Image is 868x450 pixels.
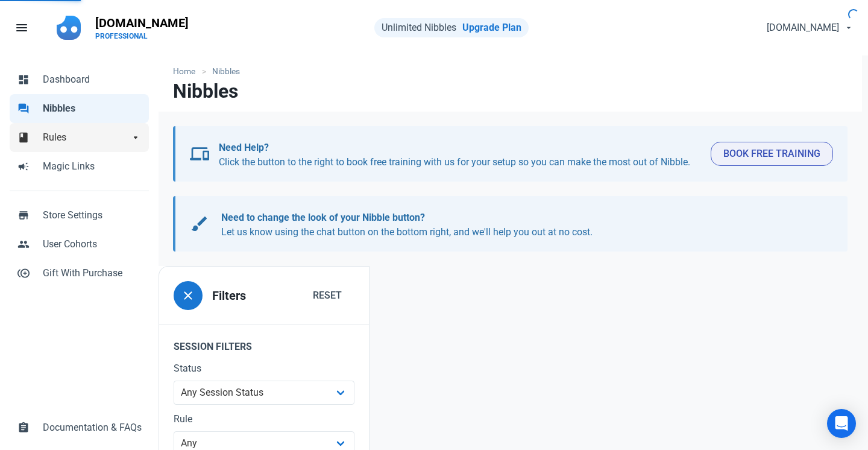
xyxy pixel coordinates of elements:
b: Need Help? [219,142,269,153]
span: forum [17,101,30,113]
a: peopleUser Cohorts [10,230,149,259]
a: Home [173,65,201,78]
a: dashboardDashboard [10,65,149,94]
p: Click the button to the right to book free training with us for your setup so you can make the mo... [219,141,700,170]
div: Open Intercom Messenger [827,409,856,438]
span: Dashboard [43,72,142,87]
span: Store Settings [43,208,142,223]
a: control_point_duplicateGift With Purchase [10,259,149,288]
span: store [17,208,30,220]
a: storeStore Settings [10,201,149,230]
span: close [181,288,195,303]
legend: Session Filters [159,325,369,361]
span: assignment [17,420,30,433]
a: assignmentDocumentation & FAQs [10,413,149,442]
span: Rules [43,130,130,145]
span: brush [190,214,209,233]
span: control_point_duplicate [17,266,30,278]
label: Status [174,361,354,376]
a: [DOMAIN_NAME]PROFESSIONAL [88,10,196,46]
span: campaign [17,159,30,171]
a: campaignMagic Links [10,152,149,181]
span: Documentation & FAQs [43,420,142,435]
span: Nibbles [43,101,142,116]
span: arrow_drop_down [130,130,142,142]
span: Gift With Purchase [43,266,142,280]
label: Rule [174,412,354,426]
span: book [17,130,30,142]
p: [DOMAIN_NAME] [95,14,189,31]
b: Need to change the look of your Nibble button? [221,212,425,223]
span: Book Free Training [723,147,820,161]
p: Let us know using the chat button on the bottom right, and we'll help you out at no cost. [221,211,821,239]
span: [DOMAIN_NAME] [767,21,839,35]
button: Reset [300,284,354,308]
h1: Nibbles [173,80,238,102]
a: Upgrade Plan [462,22,521,33]
a: forumNibbles [10,94,149,123]
button: Book Free Training [711,142,833,166]
button: close [174,281,203,310]
h3: Filters [212,289,246,303]
p: PROFESSIONAL [95,31,189,41]
button: [DOMAIN_NAME] [756,16,861,40]
span: devices [190,144,209,163]
nav: breadcrumbs [159,55,862,80]
span: User Cohorts [43,237,142,252]
span: Reset [313,288,342,303]
a: bookRulesarrow_drop_down [10,123,149,152]
span: menu [14,21,29,35]
span: Magic Links [43,159,142,174]
span: Unlimited Nibbles [382,22,456,33]
span: people [17,237,30,249]
span: dashboard [17,72,30,84]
